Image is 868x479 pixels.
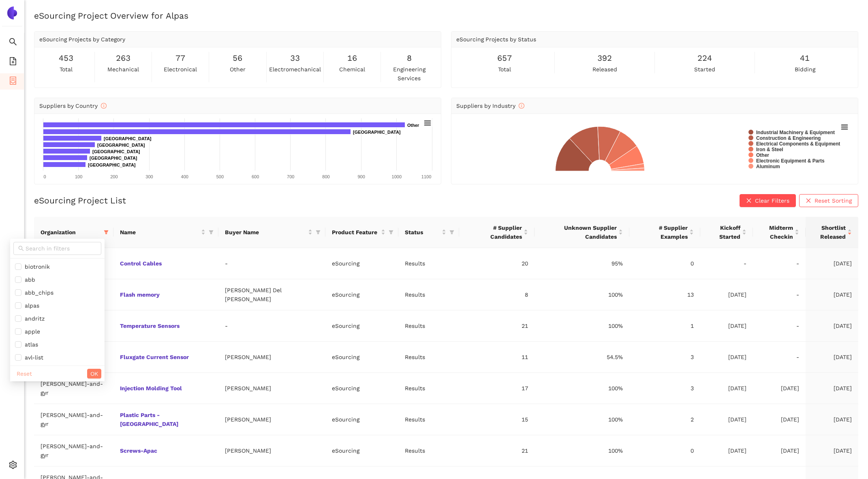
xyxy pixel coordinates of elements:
[398,435,459,466] td: Results
[753,404,806,435] td: [DATE]
[449,230,454,235] span: filter
[383,65,436,83] span: engineering services
[18,246,24,251] span: search
[694,65,715,74] span: started
[34,404,113,435] td: [PERSON_NAME]-and-gyr
[218,435,325,466] td: [PERSON_NAME]
[534,404,629,435] td: 100%
[9,458,17,474] span: setting
[207,226,215,238] span: filter
[753,248,806,279] td: -
[39,36,125,43] span: eSourcing Projects by Category
[806,404,858,435] td: [DATE]
[700,404,753,435] td: [DATE]
[753,310,806,342] td: -
[34,10,858,21] h2: eSourcing Project Overview for Alpas
[290,52,300,64] span: 33
[459,435,534,466] td: 21
[316,230,321,235] span: filter
[398,248,459,279] td: Results
[497,52,512,64] span: 657
[700,373,753,404] td: [DATE]
[519,103,524,109] span: info-circle
[459,404,534,435] td: 15
[325,342,398,373] td: eSourcing
[218,310,325,342] td: -
[806,435,858,466] td: [DATE]
[629,373,700,404] td: 3
[325,248,398,279] td: eSourcing
[107,65,139,74] span: mechanical
[218,342,325,373] td: [PERSON_NAME]
[629,310,700,342] td: 1
[218,404,325,435] td: [PERSON_NAME]
[636,223,688,241] span: # Supplier Examples
[120,228,199,237] span: Name
[700,248,753,279] td: -
[339,65,365,74] span: chemical
[9,74,17,90] span: container
[21,263,50,270] span: biotronik
[398,373,459,404] td: Results
[322,174,329,179] text: 800
[740,194,796,207] button: closeClear Filters
[325,435,398,466] td: eSourcing
[700,435,753,466] td: [DATE]
[700,279,753,310] td: [DATE]
[629,435,700,466] td: 0
[753,342,806,373] td: -
[145,174,153,179] text: 300
[806,373,858,404] td: [DATE]
[113,217,218,248] th: this column's title is Name,this column is sortable
[181,174,188,179] text: 400
[756,158,825,164] text: Electronic Equipment & Parts
[287,174,294,179] text: 700
[87,369,101,378] button: OK
[799,194,858,207] button: closeReset Sorting
[34,435,113,466] td: [PERSON_NAME]-and-gyr
[164,65,197,74] span: electronical
[629,279,700,310] td: 13
[92,149,140,154] text: [GEOGRAPHIC_DATA]
[534,342,629,373] td: 54.5%
[753,279,806,310] td: -
[753,373,806,404] td: [DATE]
[459,310,534,342] td: 21
[104,136,152,141] text: [GEOGRAPHIC_DATA]
[398,404,459,435] td: Results
[459,217,534,248] th: this column's title is # Supplier Candidates,this column is sortable
[806,310,858,342] td: [DATE]
[175,52,185,64] span: 77
[325,310,398,342] td: eSourcing
[534,248,629,279] td: 95%
[534,310,629,342] td: 100%
[26,244,96,253] input: Search in filters
[218,248,325,279] td: -
[700,217,753,248] th: this column's title is Kickoff Started,this column is sortable
[9,54,17,71] span: file-add
[21,302,39,309] span: alpas
[398,342,459,373] td: Results
[60,65,73,74] span: total
[225,228,306,237] span: Buyer Name
[216,174,224,179] text: 500
[233,52,242,64] span: 56
[325,217,398,248] th: this column's title is Product Feature,this column is sortable
[41,228,100,237] span: Organization
[398,217,459,248] th: this column's title is Status,this column is sortable
[700,342,753,373] td: [DATE]
[392,174,402,179] text: 1000
[21,315,45,322] span: andritz
[421,174,431,179] text: 1100
[75,174,82,179] text: 100
[39,103,107,109] span: Suppliers by Country
[97,143,145,148] text: [GEOGRAPHIC_DATA]
[459,279,534,310] td: 8
[756,147,783,152] text: Iron & Steel
[534,435,629,466] td: 100%
[104,230,109,235] span: filter
[21,276,35,283] span: abb
[405,228,440,237] span: Status
[629,248,700,279] td: 0
[88,163,136,167] text: [GEOGRAPHIC_DATA]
